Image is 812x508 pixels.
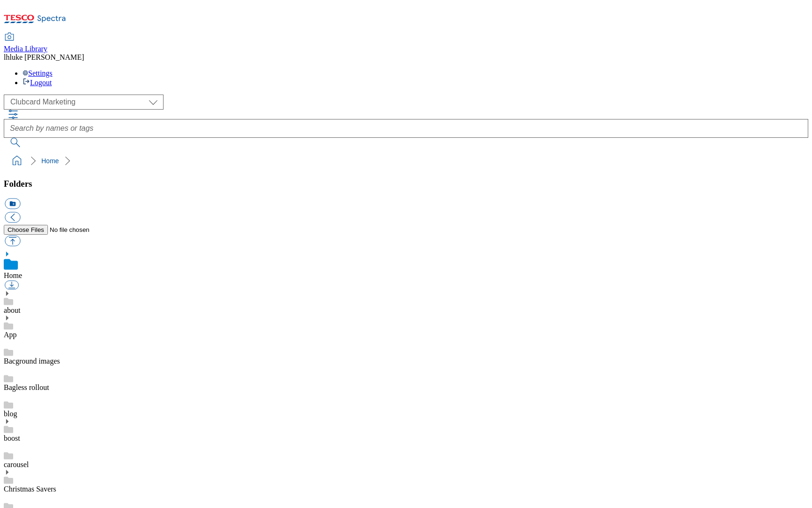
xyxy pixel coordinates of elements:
span: Media Library [4,45,47,53]
span: luke [PERSON_NAME] [9,53,84,61]
a: carousel [4,460,29,468]
a: Bagless rollout [4,383,49,391]
a: Home [4,271,22,279]
a: Home [41,157,59,165]
a: blog [4,410,17,418]
input: Search by names or tags [4,119,808,138]
a: Logout [23,79,52,87]
a: Christmas Savers [4,485,56,493]
span: lh [4,53,9,61]
a: home [9,153,24,168]
h3: Folders [4,179,808,189]
a: about [4,306,21,314]
a: Media Library [4,33,47,53]
a: App [4,331,17,339]
a: boost [4,434,20,442]
a: Settings [23,69,53,77]
a: Bacground images [4,357,60,365]
nav: breadcrumb [4,152,808,170]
